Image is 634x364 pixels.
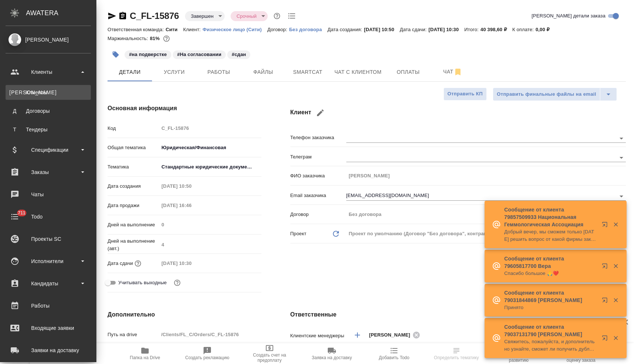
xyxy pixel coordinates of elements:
[2,341,95,360] a: Заявки на доставку
[108,12,116,20] button: Скопировать ссылку для ЯМессенджера
[114,343,176,364] button: Папка на Drive
[108,331,159,338] p: Путь на drive
[156,68,192,77] span: Услуги
[159,181,224,191] input: Пустое поле
[26,6,96,20] div: AWATERA
[159,258,224,269] input: Пустое поле
[133,259,143,268] button: Если добавить услуги и заполнить их объемом, то дата рассчитается автоматически
[504,228,597,243] p: Добрый вечер, мы сможем только [DATE] решить вопрос от какой фирмы заключаем договор. Можем мы присл
[290,310,626,319] h4: Ответственные
[118,279,167,286] span: Учитывать выходные
[108,163,159,171] p: Тематика
[290,153,346,161] p: Телеграм
[201,68,237,77] span: Работы
[6,345,91,356] div: Заявки на доставку
[238,343,301,364] button: Создать счет на предоплату
[2,319,95,337] a: Входящие заявки
[286,10,297,22] button: Todo
[6,85,91,100] a: [PERSON_NAME]Клиенты
[159,161,261,173] div: Стандартные юридические документы, договоры, уставы
[346,209,626,220] input: Пустое поле
[130,355,160,360] span: Папка на Drive
[108,144,159,151] p: Общая тематика
[504,206,597,228] p: Сообщение от клиента 79857509933 Национальная Геммологическая Ассоциация
[504,304,597,311] p: Принято
[608,335,623,341] button: Закрыть
[6,104,91,118] a: ДДоговоры
[267,27,289,32] p: Договор:
[177,51,221,58] p: #На согласовании
[390,68,426,77] span: Оплаты
[13,209,30,217] span: 711
[162,34,171,43] button: 6453.33 RUB;
[346,170,626,181] input: Пустое поле
[6,66,91,78] div: Клиенты
[2,185,95,204] a: Чаты
[289,27,328,32] p: Без договора
[616,153,627,163] button: Open
[464,27,480,32] p: Итого:
[429,27,465,32] p: [DATE] 10:30
[227,51,251,57] span: сдан
[504,270,597,277] p: Спасибо большое 🙏❤️
[289,26,328,32] a: Без договора
[108,237,159,252] p: Дней на выполнение (авт.)
[6,322,91,334] div: Входящие заявки
[290,192,346,199] p: Email заказчика
[379,355,409,360] span: Добавить Todo
[493,88,617,101] div: split button
[290,172,346,180] p: ФИО заказчика
[2,296,95,315] a: Работы
[497,90,596,99] span: Отправить финальные файлы на email
[532,12,605,20] span: [PERSON_NAME] детали заказа
[112,68,148,77] span: Детали
[616,133,627,144] button: Open
[290,104,626,122] h4: Клиент
[349,326,366,344] button: Добавить менеджера
[597,259,615,276] button: Открыть в новой вкладке
[2,230,95,248] a: Проекты SC
[443,88,487,101] button: Отправить КП
[290,211,346,218] p: Договор
[231,11,268,21] div: Завершен
[400,27,428,32] p: Дата сдачи:
[159,123,261,134] input: Пустое поле
[9,126,87,133] div: Тендеры
[129,51,167,58] p: #на подверстке
[232,51,246,58] p: #сдан
[363,343,425,364] button: Добавить Todo
[108,183,159,190] p: Дата создания
[9,89,87,96] div: Клиенты
[608,297,623,304] button: Закрыть
[159,329,261,340] input: Пустое поле
[124,51,172,57] span: на подверстке
[6,167,91,178] div: Заказы
[481,27,512,32] p: 40 398,60 ₽
[434,355,479,360] span: Определить тематику
[108,221,159,229] p: Дней на выполнение
[597,331,615,348] button: Открыть в новой вкладке
[118,12,127,20] button: Скопировать ссылку
[2,207,95,226] a: 711Todo
[597,293,615,311] button: Открыть в новой вкладке
[202,26,267,32] a: Физическое лицо (Сити)
[364,27,400,32] p: [DATE] 10:50
[234,13,259,19] button: Срочный
[290,68,326,77] span: Smartcat
[448,90,483,98] span: Отправить КП
[608,221,623,228] button: Закрыть
[172,51,227,57] span: На согласовании
[166,27,183,32] p: Сити
[453,68,462,76] svg: Отписаться
[608,263,623,269] button: Закрыть
[346,227,626,240] div: Проект по умолчанию (Договор "Без договора", контрагент "-")
[159,141,261,154] div: Юридическая/Финансовая
[312,355,352,360] span: Заявка на доставку
[327,27,364,32] p: Дата создания:
[108,27,166,32] p: Ответственная команда:
[108,104,261,113] h4: Основная информация
[172,278,182,288] button: Выбери, если сб и вс нужно считать рабочими днями для выполнения заказа.
[435,67,470,76] span: Чат
[108,46,124,63] button: Добавить тэг
[243,352,296,363] span: Создать счет на предоплату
